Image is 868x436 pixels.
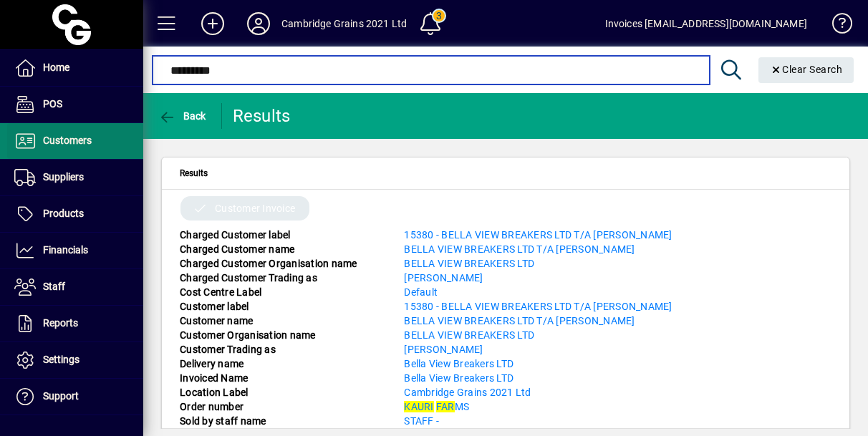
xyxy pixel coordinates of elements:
[169,342,393,357] div: Customer Trading as
[169,371,393,385] div: Invoiced Name
[190,11,236,37] button: Add
[7,50,143,86] a: Home
[236,11,281,37] button: Profile
[821,3,850,49] a: Knowledge Base
[404,301,672,312] a: 15380 - BELLA VIEW BREAKERS LTD T/A [PERSON_NAME]
[758,57,854,83] button: Clear
[169,285,393,299] div: Cost Centre Label
[404,286,438,298] a: Default
[169,357,393,371] div: Delivery name
[169,328,393,342] div: Customer Organisation name
[404,387,531,398] a: Cambridge Grains 2021 Ltd
[169,299,393,314] div: Customer label
[169,385,393,399] div: Location Label
[43,281,65,292] span: Staff
[404,401,433,412] em: KAURI
[7,379,143,415] a: Support
[404,358,513,369] a: Bella View Breakers LTD
[43,98,62,110] span: POS
[43,390,79,402] span: Support
[7,269,143,305] a: Staff
[43,135,92,146] span: Customers
[169,228,393,242] div: Charged Customer label
[404,272,483,284] a: [PERSON_NAME]
[404,344,483,355] a: [PERSON_NAME]
[7,160,143,195] a: Suppliers
[7,196,143,232] a: Products
[215,201,295,215] span: Customer Invoice
[281,12,407,35] div: Cambridge Grains 2021 Ltd
[43,62,69,73] span: Home
[436,401,455,412] em: FAR
[404,401,469,412] span: MS
[404,229,672,241] a: 15380 - BELLA VIEW BREAKERS LTD T/A [PERSON_NAME]
[404,372,513,384] a: Bella View Breakers LTD
[143,103,222,129] app-page-header-button: Back
[233,105,294,127] div: Results
[169,399,393,414] div: Order number
[43,244,88,256] span: Financials
[158,110,206,122] span: Back
[404,401,469,412] a: KAURI FARMS
[43,171,84,183] span: Suppliers
[404,243,635,255] a: BELLA VIEW BREAKERS LTD T/A [PERSON_NAME]
[169,314,393,328] div: Customer name
[180,165,208,181] span: Results
[169,242,393,256] div: Charged Customer name
[155,103,210,129] button: Back
[169,271,393,285] div: Charged Customer Trading as
[169,414,393,428] div: Sold by staff name
[7,306,143,341] a: Reports
[7,233,143,268] a: Financials
[404,415,439,427] a: STAFF -
[770,64,843,75] span: Clear Search
[43,208,84,219] span: Products
[7,342,143,378] a: Settings
[7,87,143,122] a: POS
[43,317,78,329] span: Reports
[169,256,393,271] div: Charged Customer Organisation name
[404,329,534,341] a: BELLA VIEW BREAKERS LTD
[43,354,79,365] span: Settings
[404,315,635,326] a: BELLA VIEW BREAKERS LTD T/A [PERSON_NAME]
[7,123,143,159] a: Customers
[605,12,807,35] div: Invoices [EMAIL_ADDRESS][DOMAIN_NAME]
[404,258,534,269] a: BELLA VIEW BREAKERS LTD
